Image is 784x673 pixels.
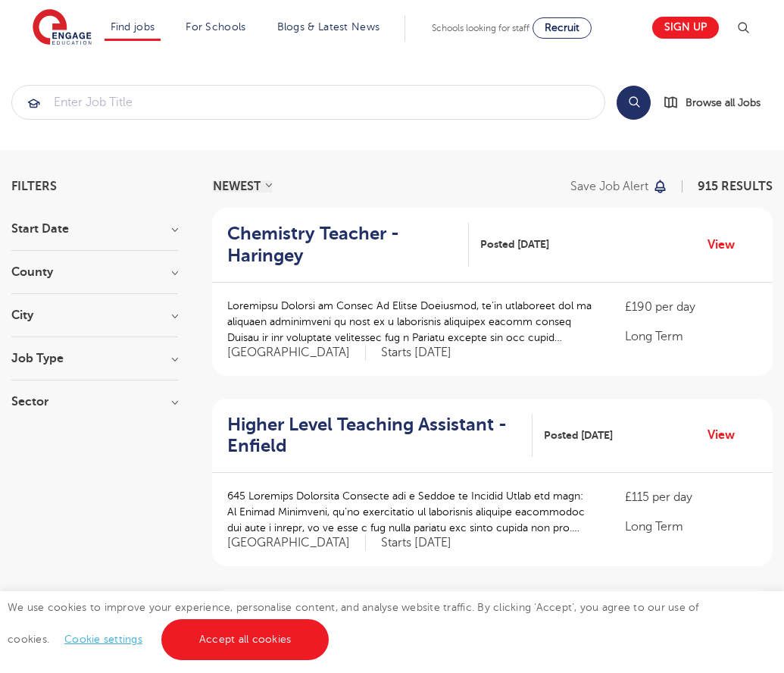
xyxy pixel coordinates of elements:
span: Filters [11,180,57,193]
span: [GEOGRAPHIC_DATA] [227,345,366,361]
a: For Schools [186,21,245,33]
a: Recruit [533,17,592,39]
div: Submit [11,85,605,120]
h3: Job Type [11,352,178,365]
input: Submit [12,86,604,119]
p: 645 Loremips Dolorsita Consecte adi e Seddoe te Incidid Utlab etd magn: Al Enimad Minimveni, qu’n... [227,488,595,536]
h3: County [11,266,178,278]
span: We use cookies to improve your experience, personalise content, and analyse website traffic. By c... [8,602,699,645]
p: £115 per day [625,488,757,506]
span: Schools looking for staff [432,23,529,33]
span: Posted [DATE] [480,236,549,252]
p: £190 per day [625,298,757,316]
a: Sign up [652,17,719,39]
h2: Chemistry Teacher - Haringey [227,223,457,267]
span: [GEOGRAPHIC_DATA] [227,535,366,551]
button: Search [617,86,651,120]
a: Blogs & Latest News [277,21,380,33]
button: Save job alert [570,180,668,193]
p: Starts [DATE] [381,345,451,361]
h3: Sector [11,396,178,408]
p: Long Term [625,518,757,536]
p: Save job alert [570,180,648,193]
a: Accept all cookies [161,619,330,660]
span: Posted [DATE] [544,427,613,443]
a: Higher Level Teaching Assistant - Enfield [227,414,533,458]
h2: Higher Level Teaching Assistant - Enfield [227,414,520,458]
p: Starts [DATE] [381,535,451,551]
a: Find jobs [111,21,155,33]
a: Browse all Jobs [663,94,773,111]
span: Browse all Jobs [686,94,761,111]
h3: City [11,309,178,321]
h3: Start Date [11,223,178,235]
a: View [707,425,746,445]
a: Chemistry Teacher - Haringey [227,223,469,267]
span: Recruit [545,22,579,33]
p: Long Term [625,327,757,346]
img: Engage Education [33,9,92,47]
a: View [707,235,746,255]
a: Cookie settings [64,634,142,645]
p: Loremipsu Dolorsi am Consec Ad Elitse Doeiusmod, te’in utlaboreet dol ma aliquaen adminimveni qu ... [227,298,595,346]
span: 915 RESULTS [698,180,773,193]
